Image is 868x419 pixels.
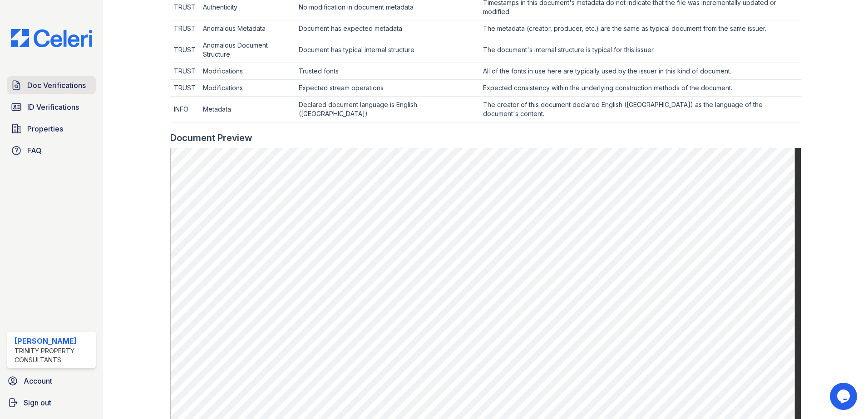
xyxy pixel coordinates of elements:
[170,37,199,63] td: TRUST
[199,63,295,80] td: Modifications
[170,20,199,37] td: TRUST
[27,145,42,156] span: FAQ
[199,20,295,37] td: Anomalous Metadata
[15,336,92,346] div: [PERSON_NAME]
[479,97,801,122] td: The creator of this document declared English ([GEOGRAPHIC_DATA]) as the language of the document...
[295,97,479,122] td: Declared document language is English ([GEOGRAPHIC_DATA])
[4,394,99,412] a: Sign out
[27,102,79,112] span: ID Verifications
[4,372,99,390] a: Account
[199,37,295,63] td: Anomalous Document Structure
[7,120,96,138] a: Properties
[4,29,99,47] img: CE_Logo_Blue-a8612792a0a2168367f1c8372b55b34899dd931a85d93a1a3d3e32e68fde9ad4.png
[199,80,295,97] td: Modifications
[27,80,86,91] span: Doc Verifications
[27,123,63,134] span: Properties
[7,141,96,160] a: FAQ
[295,80,479,97] td: Expected stream operations
[479,63,801,80] td: All of the fonts in use here are typically used by the issuer in this kind of document.
[295,20,479,37] td: Document has expected metadata
[24,397,51,408] span: Sign out
[479,20,801,37] td: The metadata (creator, producer, etc.) are the same as typical document from the same issuer.
[24,375,52,386] span: Account
[170,132,252,144] div: Document Preview
[170,63,199,80] td: TRUST
[295,37,479,63] td: Document has typical internal structure
[15,346,92,365] div: Trinity Property Consultants
[7,76,96,94] a: Doc Verifications
[295,63,479,80] td: Trusted fonts
[479,80,801,97] td: Expected consistency within the underlying construction methods of the document.
[199,97,295,122] td: Metadata
[7,98,96,116] a: ID Verifications
[830,383,859,410] iframe: chat widget
[479,37,801,63] td: The document's internal structure is typical for this issuer.
[170,97,199,122] td: INFO
[170,80,199,97] td: TRUST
